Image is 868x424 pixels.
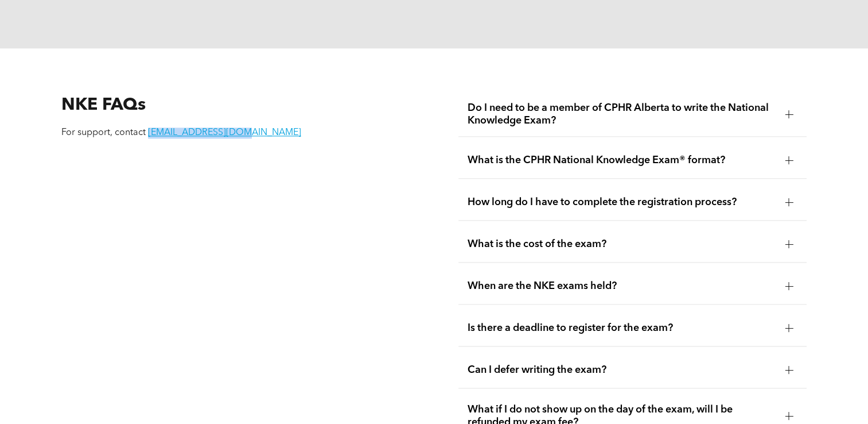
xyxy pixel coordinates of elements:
[148,128,301,137] a: [EMAIL_ADDRESS][DOMAIN_NAME]
[61,128,146,137] span: For support, contact
[468,102,776,127] span: Do I need to be a member of CPHR Alberta to write the National Knowledge Exam?
[468,154,776,167] span: What is the CPHR National Knowledge Exam® format?
[468,238,776,250] span: What is the cost of the exam?
[468,280,776,292] span: When are the NKE exams held?
[61,97,146,114] span: NKE FAQs
[468,364,776,376] span: Can I defer writing the exam?
[468,322,776,334] span: Is there a deadline to register for the exam?
[468,196,776,209] span: How long do I have to complete the registration process?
